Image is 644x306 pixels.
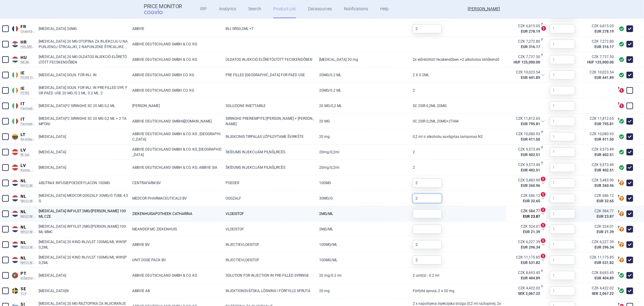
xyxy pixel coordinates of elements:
[226,165,316,170] span: ŠĶĪDUMS INJEKCIJĀM PILNŠĻIRCĒS
[550,148,575,157] input: 1
[226,191,316,206] a: OOGZALF
[506,285,546,296] abbr: SP-CAU-010 Švédsko
[12,129,35,144] a: LTLTReimbursed list
[132,129,222,144] a: ABBVIE DEUTSCHLAND GMBH & CO. KG , [GEOGRAPHIC_DATA]
[413,114,503,129] a: SC 2SIR 0,2ML 20MG+2TAM
[12,211,18,217] img: Netherlands
[319,175,409,190] a: 100MG
[319,72,409,78] span: 20MG/0.2 ML
[226,145,316,160] a: ŠĶĪDUMS INJEKCIJĀM PILNŠĻIRCĒS
[413,283,503,298] a: Förfylld spruta, 2 x 20 mg
[12,160,35,175] a: LVLVKomp. AB list
[21,106,35,111] span: Farmadati
[319,67,409,83] a: 20MG/0.2 ML
[39,85,129,96] span: [MEDICAL_DATA] SOLN. FOR INJ. IN PRE-FILLED SYR. FOR PAED. USE 20 MG./0.2 ML. 0.2 ML. 2
[12,242,18,248] img: Netherlands
[21,40,35,45] span: HR
[550,209,575,218] input: 1
[226,98,316,113] a: SOLUZIONE INIETTABILE
[413,149,503,155] span: 2
[12,87,18,93] img: Ireland
[39,21,129,36] a: [MEDICAL_DATA] 20MG
[132,147,222,158] span: ABBVIE DEUTSCHLAND GMBH & CO. KG, [GEOGRAPHIC_DATA]
[319,88,409,93] span: 20MG/0.2 ML
[132,226,222,232] span: MEANDER MC ZIEKENHUIS
[319,191,409,206] a: 30MG/G
[579,245,614,250] strong: EUR 296.34
[39,180,129,186] span: ABUTRAX INFUSIEPOEDER FLACON 100MG
[12,145,35,160] a: LVLVM list
[132,273,222,278] span: ABBVIE DEUTSCHLAND GMBH & CO. KG
[12,283,35,298] a: SESETLV
[506,23,546,34] abbr: SP-CAU-010 Francie
[39,39,129,50] span: [MEDICAL_DATA] 20 MG OTOPINA ZA INJEKCIJU U NAPUNJENOJ ŠTRCALJKI, 2 NAPUNJENE ŠTRCALJKE S 0,2 ML ...
[550,178,575,187] input: 1
[21,153,35,157] span: M list
[579,175,614,190] a: CZK 5,483.90EUR 260.96
[12,57,18,63] img: Hungary
[39,72,129,78] span: [MEDICAL_DATA] SOLN. FOR INJ. IN
[132,222,222,237] a: MEANDER MC ZIEKENHUIS
[550,286,575,295] input: 1
[226,242,316,247] span: INJECTIEVLOEISTOF
[506,131,546,142] abbr: SP-CAU-010 Litva
[579,29,614,34] strong: EUR 278.19
[319,98,409,113] a: 20 MG/0,2 ML
[144,9,171,14] span: COGVIO
[579,222,614,237] a: CZK 524.01EUR 21.39
[579,75,614,80] strong: EUR 441.89
[226,180,316,186] span: POEDER
[579,67,614,83] a: CZK 10,023.54EUR 441.89
[21,194,35,199] span: NL
[39,288,129,294] span: [MEDICAL_DATA]®
[550,132,575,141] input: 1
[39,175,129,190] a: ABUTRAX INFUSIEPOEDER FLACON 100MG
[21,148,35,153] span: LV
[506,270,546,281] abbr: SP-CAU-010 Portugalsko
[21,199,35,203] span: NHCI Medicijnkosten
[226,237,316,252] a: INJECTIEVLOEISTOF
[12,206,35,221] a: NLNLNHCI Medicijnkosten
[132,41,222,47] span: ABBVIE DEUTSCHLAND GMBH & CO. KG
[132,67,222,83] a: ABBVIE DEUTSCHLAND GMBH CO. KG
[579,160,614,175] a: CZK 9,573.49EUR 402.51
[319,211,409,216] span: 2MG/ML
[319,252,409,268] a: 100MG/ML
[132,237,222,252] a: ABBVIE BV
[144,3,182,15] a: Price MonitorCOGVIO
[579,152,614,158] strong: EUR 402.51
[132,191,222,206] a: MEDCOR PHARMACEUTICALS BV
[226,226,316,232] span: VLOEISTOF
[579,54,614,65] div: CZK 7,737.50
[579,60,614,65] strong: HUF 125,000.00
[21,24,35,30] span: FR
[226,211,316,216] span: VLOEISTOF
[579,285,614,296] div: CZK 4,422.02
[12,83,35,98] a: IEIEPCRS
[132,252,222,268] a: UNIT DOSE PACK BV
[21,45,35,49] span: HALMED PCL SUMMARY
[579,255,614,265] div: CZK 11,175.85
[21,91,35,95] span: PCRS
[39,98,129,113] a: [MEDICAL_DATA]*2 SIRINGHE SC 20 MG 0,2 ML
[226,129,316,144] a: INJEKCINIS TIRPALAS UŽPILDYTAME ŠVIRKŠTE
[319,57,409,62] span: [MEDICAL_DATA] 20 mg
[319,268,409,283] a: 20 mg/0.2 ml
[21,163,35,168] span: LV
[579,208,614,219] div: CZK 584.77
[12,288,18,294] img: Sweden
[226,175,316,190] a: POEDER
[226,103,316,109] span: SOLUZIONE INIETTABILE
[579,37,614,52] a: CZK 7,272.80EUR 316.17
[550,101,575,110] input: 1
[579,21,614,36] a: CZK 6,815.05EUR 278.19
[132,283,222,298] a: ABBVIE AB
[506,39,546,50] abbr: SP-CAU-010 Chorvatsko
[39,103,129,109] span: [MEDICAL_DATA]*2 SIRINGHE SC 20 MG 0,2 ML
[21,240,35,246] span: NL
[12,180,18,186] img: Netherlands
[550,256,575,265] input: 1
[21,55,35,60] span: HU
[21,178,35,184] span: NL
[579,268,614,283] a: CZK 8,693.45EUR 404.89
